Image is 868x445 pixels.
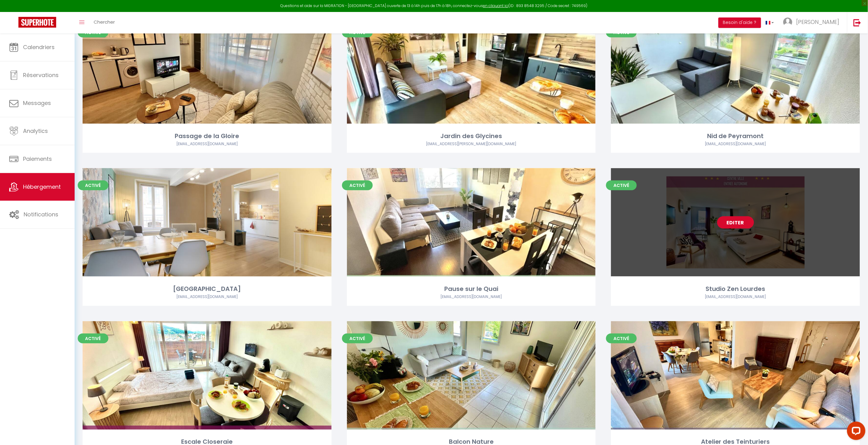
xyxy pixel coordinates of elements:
[189,64,225,76] a: Editer
[611,141,860,147] div: Airbnb
[453,369,490,381] a: Editer
[23,71,59,79] span: Réservations
[94,19,115,25] span: Chercher
[83,131,332,141] div: Passage de la Gloire
[842,419,868,445] iframe: LiveChat chat widget
[342,180,373,190] span: Activé
[611,294,860,300] div: Airbnb
[347,284,596,294] div: Pause sur le Quai
[796,18,839,26] span: [PERSON_NAME]
[23,183,61,191] span: Hébergement
[779,12,847,33] a: ... [PERSON_NAME]
[783,17,792,27] img: ...
[78,334,108,343] span: Activé
[83,284,332,294] div: [GEOGRAPHIC_DATA]
[453,216,490,229] a: Editer
[23,99,51,107] span: Messages
[718,17,761,28] button: Besoin d'aide ?
[347,141,596,147] div: Airbnb
[717,369,754,381] a: Editer
[189,216,225,229] a: Editer
[606,334,637,343] span: Activé
[24,211,58,218] span: Notifications
[23,127,48,135] span: Analytics
[78,180,108,190] span: Activé
[717,216,754,229] a: Editer
[606,180,637,190] span: Activé
[342,334,373,343] span: Activé
[83,294,332,300] div: Airbnb
[483,3,508,8] a: en cliquant ici
[717,64,754,76] a: Editer
[453,64,490,76] a: Editer
[611,284,860,294] div: Studio Zen Lourdes
[611,131,860,141] div: Nid de Peyramont
[83,141,332,147] div: Airbnb
[854,19,861,26] img: logout
[347,294,596,300] div: Airbnb
[189,369,225,381] a: Editer
[347,131,596,141] div: Jardin des Glycines
[23,155,52,163] span: Paiements
[18,17,56,28] img: Super Booking
[89,12,119,33] a: Chercher
[23,43,55,51] span: Calendriers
